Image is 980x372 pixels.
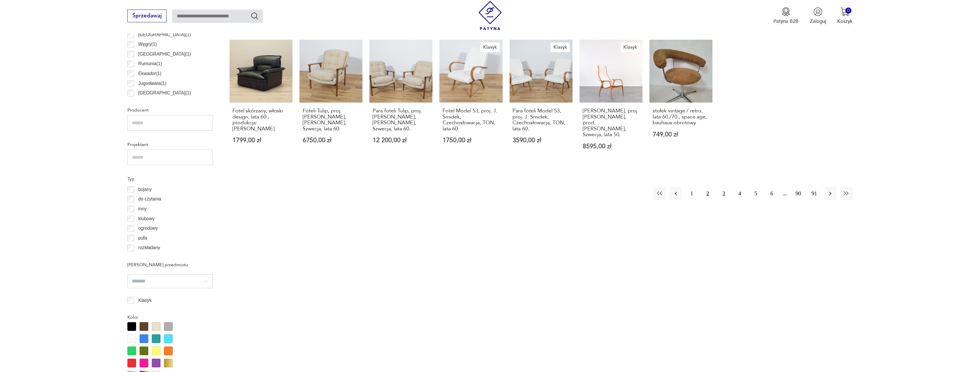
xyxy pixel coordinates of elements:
[701,187,714,200] button: 2
[127,106,213,114] p: Producent
[299,40,362,163] a: Foteli Tulip, proj. Inge Andersson, Bröderna Andersson, Szwecja, lata 60.Foteli Tulip, proj. [PER...
[138,186,152,193] p: bujany
[127,14,167,19] a: Sprzedawaj
[138,215,155,223] p: klubowy
[512,137,569,143] p: 3590,00 zł
[476,1,505,30] img: Patyna - sklep z meblami i dekoracjami vintage
[138,70,162,77] p: Ekwador ( 1 )
[840,7,849,16] img: Ikona koszyka
[810,7,826,25] button: Zaloguj
[773,7,799,25] button: Patyna B2B
[773,7,799,25] a: Ikona medaluPatyna B2B
[127,10,167,22] button: Sprzedawaj
[583,143,640,149] p: 8595,00 zł
[127,261,213,269] p: [PERSON_NAME] przedmiotu
[138,195,161,203] p: do czytania
[443,137,499,143] p: 1750,00 zł
[813,7,822,16] img: Ikonka użytkownika
[837,7,853,25] button: 0Koszyk
[138,89,191,97] p: [GEOGRAPHIC_DATA] ( 1 )
[373,108,429,132] h3: Para foteli Tulip, proj. [PERSON_NAME], [PERSON_NAME], Szwecja, lata 60.
[580,40,642,163] a: KlasykFotel Lamino, proj. Yngve Ekström, prod. Swedese, Szwecja, lata 50.[PERSON_NAME], proj. [PE...
[138,244,160,251] p: rozkładany
[138,31,191,39] p: [GEOGRAPHIC_DATA] ( 1 )
[766,187,778,200] button: 6
[138,225,158,232] p: ogrodowy
[510,40,573,163] a: KlasykPara foteli Model 53, proj. J. Smidek, Czechosłowacja, TON, lata 60.Para foteli Model 53, p...
[810,18,826,25] p: Zaloguj
[583,108,640,138] h3: [PERSON_NAME], proj. [PERSON_NAME], prod. [PERSON_NAME], Szwecja, lata 50.
[138,205,147,213] p: inny
[138,234,147,242] p: pufa
[369,40,432,163] a: Para foteli Tulip, proj. Inge Andersson, Bröderna Andersson, Szwecja, lata 60.Para foteli Tulip, ...
[718,187,730,200] button: 3
[127,175,213,183] p: Typ
[127,141,213,148] p: Projektant
[443,108,499,132] h3: Fotel Model 53, proj. J. Smidek, Czechosłowacja, TON, lata 60.
[653,132,710,138] p: 749,00 zł
[138,60,162,68] p: Rumunia ( 1 )
[685,187,698,200] button: 1
[773,18,799,25] p: Patyna B2B
[845,8,851,14] div: 0
[439,40,502,163] a: KlasykFotel Model 53, proj. J. Smidek, Czechosłowacja, TON, lata 60.Fotel Model 53, proj. J. Smid...
[750,187,762,200] button: 5
[373,137,429,143] p: 12 200,00 zł
[303,137,360,143] p: 6750,00 zł
[232,137,289,143] p: 1799,00 zł
[138,50,191,58] p: [GEOGRAPHIC_DATA] ( 1 )
[303,108,360,132] h3: Foteli Tulip, proj. [PERSON_NAME], [PERSON_NAME], Szwecja, lata 60.
[138,80,166,87] p: Jugosławia ( 1 )
[138,297,152,304] p: Klasyk
[653,108,710,126] h3: stołek vintage / retro, lata 60./70., space age, bauhaus obrotowy
[734,187,746,200] button: 4
[837,18,853,25] p: Koszyk
[232,108,289,132] h3: Fotel skórzany, włoski design, lata 60., produkcja: [PERSON_NAME]
[808,187,820,200] button: 91
[792,187,804,200] button: 90
[230,40,293,163] a: Fotel skórzany, włoski design, lata 60., produkcja: WłochyFotel skórzany, włoski design, lata 60....
[512,108,569,132] h3: Para foteli Model 53, proj. J. Smidek, Czechosłowacja, TON, lata 60.
[649,40,712,163] a: stołek vintage / retro, lata 60./70., space age, bauhaus obrotowystołek vintage / retro, lata 60....
[127,313,213,321] p: Kolor
[138,41,157,48] p: Węgry ( 1 )
[782,7,791,16] img: Ikona medalu
[250,12,259,20] button: Szukaj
